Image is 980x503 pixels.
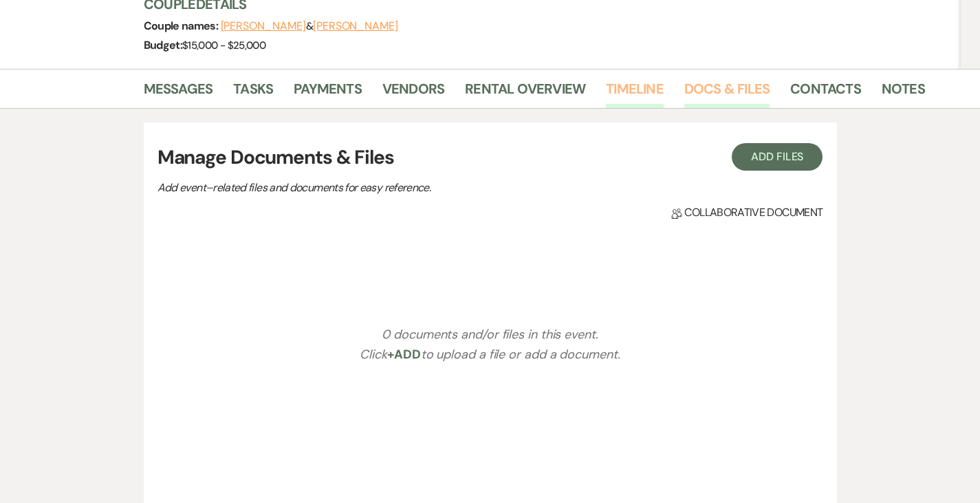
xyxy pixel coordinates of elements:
[382,325,598,345] p: 0 documents and/or files in this event.
[382,78,444,108] a: Vendors
[671,204,823,221] span: Collaborative document
[157,179,639,197] p: Add event–related files and documents for easy reference.
[790,78,861,108] a: Contacts
[465,78,585,108] a: Rental Overview
[233,78,273,108] a: Tasks
[157,143,823,172] h3: Manage Documents & Files
[144,19,221,33] span: Couple names:
[294,78,362,108] a: Payments
[313,21,398,32] button: [PERSON_NAME]
[182,39,265,52] span: $15,000 - $25,000
[144,78,213,108] a: Messages
[221,21,306,32] button: [PERSON_NAME]
[221,19,398,33] span: &
[144,38,183,52] span: Budget:
[751,149,803,164] span: Add Files
[732,143,823,171] button: Add Files
[684,78,770,108] a: Docs & Files
[387,346,421,363] span: +Add
[882,78,925,108] a: Notes
[606,78,664,108] a: Timeline
[360,345,620,365] p: Click to upload a file or add a document.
